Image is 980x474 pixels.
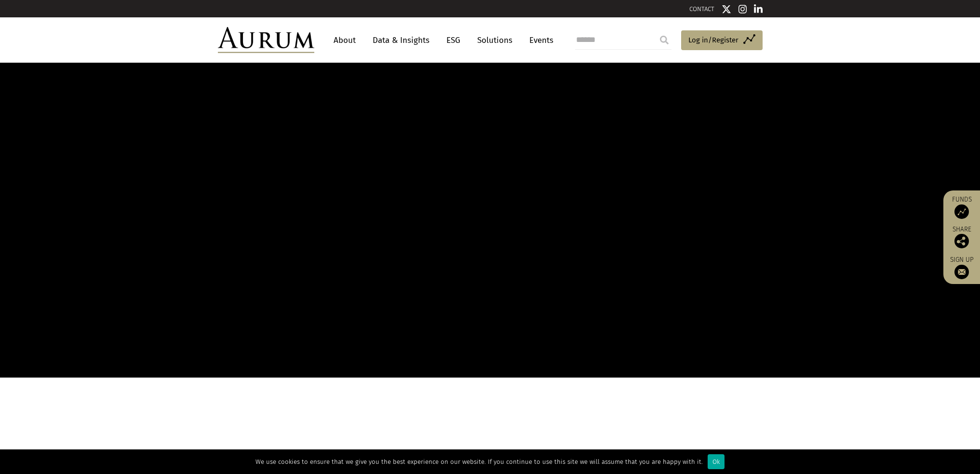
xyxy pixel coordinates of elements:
a: CONTACT [689,5,714,13]
a: Sign up [948,256,975,279]
div: Ok [708,454,725,469]
a: Funds [948,195,975,219]
a: About [329,31,361,49]
img: Instagram icon [738,4,747,14]
img: Share this post [954,234,969,248]
img: Linkedin icon [754,4,763,14]
span: Log in/Register [688,34,738,46]
a: Data & Insights [368,31,434,49]
img: Sign up to our newsletter [954,265,969,279]
a: ESG [442,31,465,49]
img: Access Funds [954,204,969,219]
div: Share [948,226,975,248]
a: Solutions [472,31,517,49]
input: Submit [655,30,674,50]
a: Events [524,31,553,49]
img: Aurum [218,27,314,53]
img: Twitter icon [722,4,731,14]
a: Log in/Register [681,30,763,51]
